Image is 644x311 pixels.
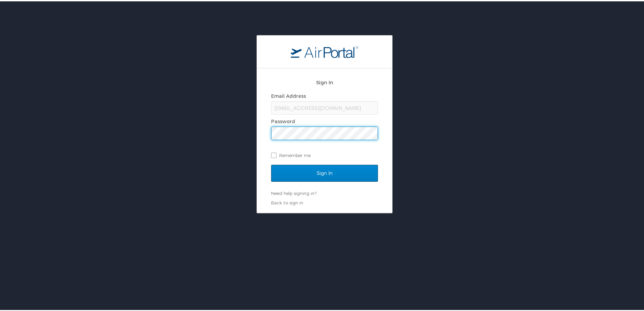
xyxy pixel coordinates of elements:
label: Password [271,117,295,123]
img: logo [291,44,358,57]
input: Sign In [271,163,378,180]
label: Email Address [271,92,306,97]
a: Need help signing in? [271,189,316,195]
label: Remember me [271,149,378,159]
h2: Sign In [271,77,378,85]
a: Back to sign in [271,199,303,204]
